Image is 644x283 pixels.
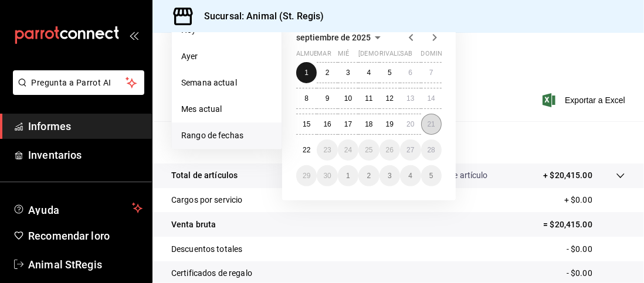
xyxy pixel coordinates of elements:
font: 14 [428,94,435,103]
button: 8 de septiembre de 2025 [296,88,317,109]
abbr: 30 de septiembre de 2025 [323,172,331,180]
font: rivalizar [379,50,412,57]
abbr: 19 de septiembre de 2025 [386,120,394,128]
button: Pregunta a Parrot AI [13,70,144,95]
font: sab [400,50,412,57]
abbr: 8 de septiembre de 2025 [304,94,309,103]
button: 2 de octubre de 2025 [358,165,379,186]
font: mar [317,50,331,57]
font: Venta bruta [171,220,216,229]
font: Sucursal: Animal (St. Regis) [204,11,324,22]
button: 28 de septiembre de 2025 [421,139,442,161]
a: Pregunta a Parrot AI [8,85,144,97]
font: 29 [303,172,310,180]
button: 24 de septiembre de 2025 [338,139,358,161]
abbr: 14 de septiembre de 2025 [428,94,435,103]
abbr: 9 de septiembre de 2025 [326,94,330,103]
abbr: 18 de septiembre de 2025 [365,120,372,128]
abbr: 17 de septiembre de 2025 [344,120,352,128]
abbr: 12 de septiembre de 2025 [386,94,394,103]
abbr: martes [317,50,331,62]
button: 15 de septiembre de 2025 [296,114,317,135]
font: 23 [323,146,331,154]
abbr: 4 de octubre de 2025 [408,172,412,180]
font: septiembre de 2025 [296,33,371,42]
abbr: 6 de septiembre de 2025 [408,69,412,77]
button: 12 de septiembre de 2025 [379,88,400,109]
button: septiembre de 2025 [296,30,385,45]
abbr: 29 de septiembre de 2025 [303,172,310,180]
font: 27 [406,146,414,154]
abbr: 11 de septiembre de 2025 [365,94,372,103]
button: 2 de septiembre de 2025 [317,62,337,83]
abbr: domingo [421,50,449,62]
abbr: 10 de septiembre de 2025 [344,94,352,103]
font: 12 [386,94,394,103]
abbr: 15 de septiembre de 2025 [303,120,310,128]
font: 24 [344,146,352,154]
button: 26 de septiembre de 2025 [379,139,400,161]
abbr: 21 de septiembre de 2025 [428,120,435,128]
abbr: 4 de septiembre de 2025 [367,69,371,77]
font: Animal StRegis [28,258,102,271]
abbr: 3 de octubre de 2025 [388,172,392,180]
abbr: miércoles [338,50,349,62]
font: 22 [303,146,310,154]
abbr: 2 de septiembre de 2025 [326,69,330,77]
abbr: 5 de septiembre de 2025 [388,69,392,77]
font: [DEMOGRAPHIC_DATA] [358,50,428,57]
button: 13 de septiembre de 2025 [400,88,421,109]
font: mié [338,50,349,57]
button: 20 de septiembre de 2025 [400,114,421,135]
font: 16 [323,120,331,128]
font: = $20,415.00 [543,220,592,229]
font: 9 [326,94,330,103]
font: 13 [406,94,414,103]
font: 18 [365,120,372,128]
font: 2 [326,69,330,77]
font: Recomendar loro [28,230,110,242]
abbr: lunes [296,50,331,62]
button: 10 de septiembre de 2025 [338,88,358,109]
font: Total de artículos [171,171,238,180]
font: 3 [388,172,392,180]
font: 25 [365,146,372,154]
font: - $0.00 [567,244,592,254]
abbr: 5 de octubre de 2025 [429,172,433,180]
font: 6 [408,69,412,77]
font: Pregunta a Parrot AI [32,78,111,87]
button: 5 de octubre de 2025 [421,165,442,186]
font: Exportar a Excel [565,96,625,105]
abbr: 22 de septiembre de 2025 [303,146,310,154]
button: 22 de septiembre de 2025 [296,139,317,161]
font: 19 [386,120,394,128]
font: Descuentos totales [171,244,242,254]
button: 4 de septiembre de 2025 [358,62,379,83]
button: 16 de septiembre de 2025 [317,114,337,135]
button: 25 de septiembre de 2025 [358,139,379,161]
abbr: 3 de septiembre de 2025 [346,69,350,77]
button: 17 de septiembre de 2025 [338,114,358,135]
font: Inventarios [28,149,82,161]
font: 17 [344,120,352,128]
abbr: viernes [379,50,412,62]
abbr: 16 de septiembre de 2025 [323,120,331,128]
font: Rango de fechas [181,131,243,140]
font: 2 [367,172,371,180]
button: 3 de octubre de 2025 [379,165,400,186]
abbr: 20 de septiembre de 2025 [406,120,414,128]
font: + $0.00 [564,195,592,204]
abbr: 24 de septiembre de 2025 [344,146,352,154]
font: Semana actual [181,78,237,87]
button: 18 de septiembre de 2025 [358,114,379,135]
abbr: 26 de septiembre de 2025 [386,146,394,154]
button: 27 de septiembre de 2025 [400,139,421,161]
button: Exportar a Excel [545,93,625,107]
font: Certificados de regalo [171,268,252,278]
abbr: 23 de septiembre de 2025 [323,146,331,154]
font: 4 [367,69,371,77]
button: 6 de septiembre de 2025 [400,62,421,83]
abbr: 2 de octubre de 2025 [367,172,371,180]
button: 14 de septiembre de 2025 [421,88,442,109]
button: 29 de septiembre de 2025 [296,165,317,186]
